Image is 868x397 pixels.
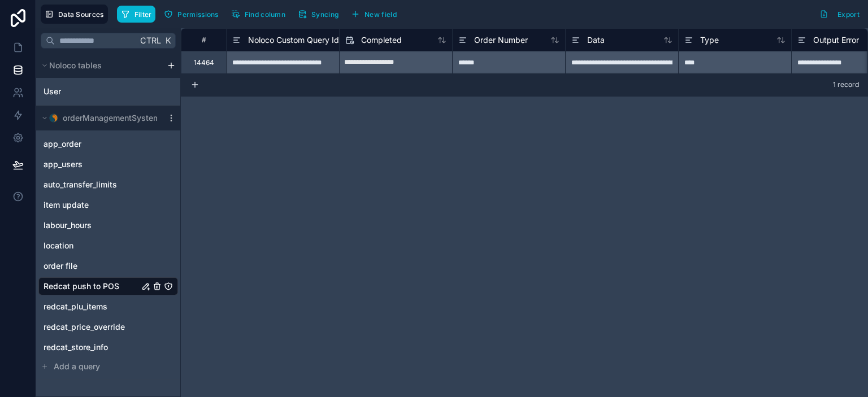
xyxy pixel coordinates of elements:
[139,33,162,47] span: Ctrl
[41,5,108,24] button: Data Sources
[837,10,860,19] span: Export
[587,34,605,46] span: Data
[160,6,227,23] a: Permissions
[294,6,347,23] a: Syncing
[813,34,859,46] span: Output Error
[815,5,863,24] button: Export
[474,34,528,46] span: Order Number
[361,34,402,46] span: Completed
[160,6,222,23] button: Permissions
[194,58,214,67] div: 14464
[248,34,339,46] span: Noloco Custom Query Id
[347,6,401,23] button: New field
[311,10,338,19] span: Syncing
[117,6,156,23] button: Filter
[245,10,285,19] span: Find column
[364,10,397,19] span: New field
[227,6,289,23] button: Find column
[833,80,859,89] span: 1 record
[177,10,218,19] span: Permissions
[700,34,719,46] span: Type
[294,6,342,23] button: Syncing
[58,10,104,19] span: Data Sources
[190,36,218,44] div: #
[134,10,152,19] span: Filter
[164,37,172,45] span: K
